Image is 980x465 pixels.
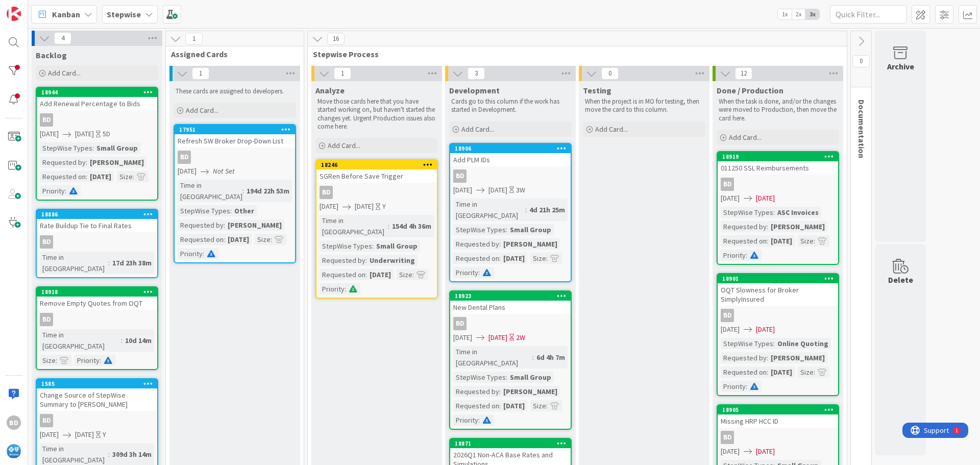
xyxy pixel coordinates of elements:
div: 18871 [455,440,571,447]
div: 6d 4h 7m [534,352,568,363]
div: BD [40,113,53,127]
div: 18918 [41,288,157,296]
div: 18919011250 SSL Reimbursements [718,152,838,175]
span: 1 [185,33,203,45]
span: Support [21,2,46,14]
div: Underwriting [367,255,418,266]
span: Testing [583,85,611,95]
img: Visit kanbanzone.com [7,7,21,21]
img: avatar [7,444,21,458]
div: BD [450,169,571,183]
div: Requested on [453,400,499,411]
span: 0 [852,55,870,67]
span: : [773,338,775,349]
div: StepWise Types [320,240,372,252]
div: BD [7,415,21,430]
div: 18905 [722,406,838,413]
span: : [86,171,87,182]
div: 18906 [455,145,571,152]
span: [DATE] [75,429,94,440]
div: Small Group [94,142,140,154]
div: [PERSON_NAME] [87,157,146,168]
p: These cards are assigned to developers. [176,87,294,95]
div: ASC Invoices [775,207,821,218]
div: BD [37,113,157,127]
div: BD [316,186,437,199]
span: [DATE] [320,201,338,212]
span: : [478,267,480,278]
div: BD [453,169,467,183]
a: 17951Refresh SW Broker Drop-Down ListBD[DATE]Not SetTime in [GEOGRAPHIC_DATA]:194d 22h 53mStepWis... [174,124,296,263]
div: Missing HRP HCC ID [718,414,838,428]
div: 194d 22h 53m [244,185,292,197]
span: : [525,204,527,215]
div: 1585 [37,379,157,388]
div: Requested on [721,366,767,378]
div: Time in [GEOGRAPHIC_DATA] [453,199,525,221]
div: Priority [721,381,746,392]
div: [DATE] [501,253,527,264]
span: Add Card... [48,68,81,78]
div: Priority [178,248,203,259]
div: 1 [53,4,56,12]
div: 18246SGRen Before Save Trigger [316,160,437,183]
div: 2W [516,332,525,343]
div: 18944 [41,89,157,96]
span: : [108,257,110,268]
div: 1585Change Source of StepWise Summary to [PERSON_NAME] [37,379,157,411]
div: 18918Remove Empty Quotes from OQT [37,287,157,310]
div: Add Renewal Percentage to Bids [37,97,157,110]
div: BD [718,309,838,322]
div: Delete [888,274,913,286]
div: Requested on [40,171,86,182]
span: : [767,221,768,232]
span: 1 [192,67,209,80]
div: StepWise Types [40,142,92,154]
div: 18871 [450,439,571,448]
div: BD [37,235,157,249]
div: BD [320,186,333,199]
span: [DATE] [488,332,507,343]
span: Analyze [315,85,345,95]
a: 18246SGRen Before Save TriggerBD[DATE][DATE]YTime in [GEOGRAPHIC_DATA]:154d 4h 36mStepWise Types:... [315,159,438,299]
p: Move those cards here that you have started working on, but haven't started the changes yet. Urge... [317,97,436,131]
div: Other [232,205,257,216]
span: : [814,235,815,247]
div: [DATE] [768,235,795,247]
div: 18923 [455,292,571,300]
div: Small Group [507,372,554,383]
span: Backlog [36,50,67,60]
div: StepWise Types [721,338,773,349]
div: Requested on [721,235,767,247]
span: Stepwise Process [313,49,834,59]
div: Size [530,253,546,264]
div: BD [718,431,838,444]
div: Requested by [40,157,86,168]
div: 17951Refresh SW Broker Drop-Down List [175,125,295,148]
span: : [100,355,101,366]
div: BD [37,414,157,427]
div: BD [721,309,734,322]
div: [DATE] [768,366,795,378]
p: When the project is in MO for testing, then move the card to this column. [585,97,703,114]
span: : [532,352,534,363]
div: [DATE] [225,234,252,245]
div: Small Group [374,240,420,252]
div: [PERSON_NAME] [768,221,827,232]
div: 18944 [37,88,157,97]
div: 18886 [41,211,157,218]
div: Y [382,201,386,212]
div: 4d 21h 25m [527,204,568,215]
div: Remove Empty Quotes from OQT [37,297,157,310]
div: 309d 3h 14m [110,449,154,460]
i: Not Set [213,166,235,176]
div: SGRen Before Save Trigger [316,169,437,183]
div: Requested on [453,253,499,264]
div: StepWise Types [453,372,506,383]
span: 0 [601,67,619,80]
div: 17d 23h 38m [110,257,154,268]
div: 18906Add PLM IDs [450,144,571,166]
p: Cards go to this column if the work has started in Development. [451,97,570,114]
span: Add Card... [328,141,360,150]
span: : [506,224,507,235]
